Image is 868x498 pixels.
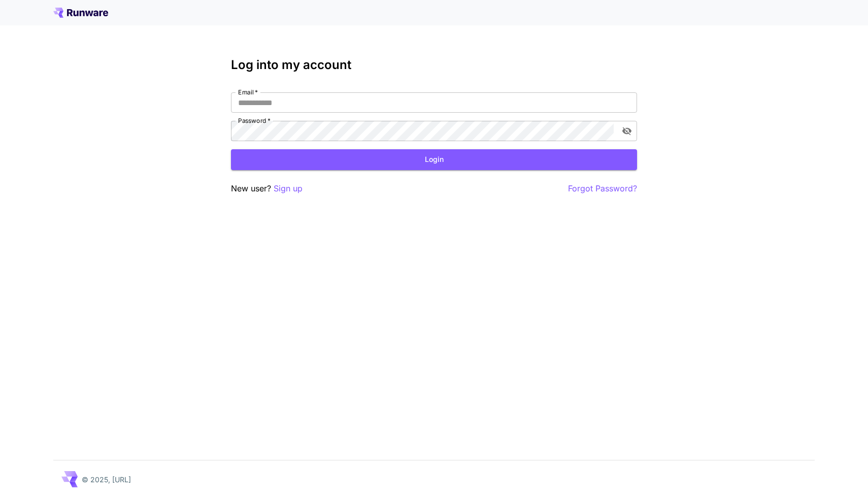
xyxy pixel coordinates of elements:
[231,182,303,195] p: New user?
[82,474,131,485] p: © 2025, [URL]
[231,58,637,72] h3: Log into my account
[238,88,258,96] label: Email
[568,182,637,195] button: Forgot Password?
[618,122,636,140] button: toggle password visibility
[231,149,637,170] button: Login
[274,182,303,195] button: Sign up
[238,116,271,125] label: Password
